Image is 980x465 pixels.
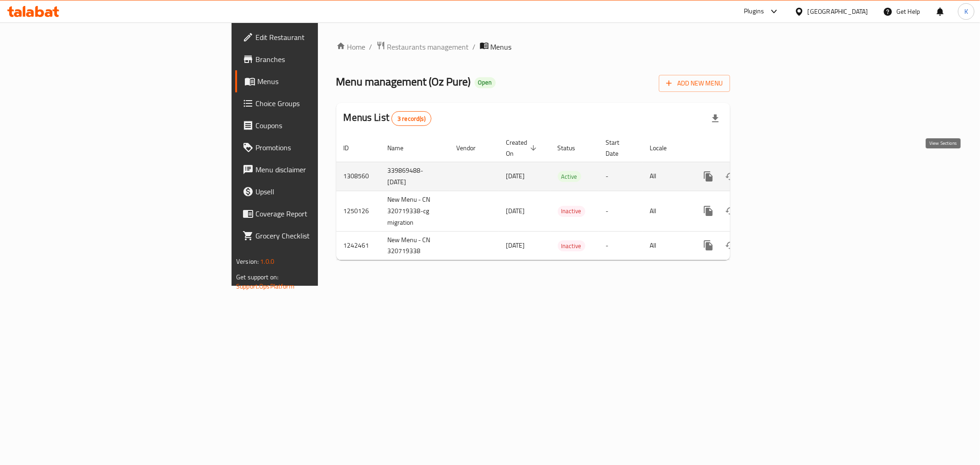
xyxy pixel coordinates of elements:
a: Promotions [235,136,395,159]
span: [DATE] [506,170,525,182]
td: - [599,162,643,191]
div: Inactive [558,206,585,217]
a: Restaurants management [376,41,469,53]
span: Get support on: [236,271,278,283]
div: Export file [704,108,726,130]
span: Version: [236,255,259,267]
span: Created On [506,137,539,159]
td: New Menu - CN 320719338-cg migration [380,191,449,231]
a: Menus [235,70,395,92]
span: Active [558,171,581,182]
td: All [643,231,690,260]
span: K [964,6,968,17]
span: Coupons [255,120,388,131]
span: [DATE] [506,239,525,251]
li: / [473,41,476,52]
span: Menu disclaimer [255,164,388,175]
nav: breadcrumb [336,41,730,53]
span: Choice Groups [255,98,388,109]
div: Plugins [744,6,764,17]
span: [DATE] [506,205,525,217]
span: Locale [650,142,679,153]
span: Inactive [558,206,585,216]
a: Upsell [235,181,395,203]
span: Name [388,142,416,153]
span: Open [475,79,496,86]
span: Edit Restaurant [255,32,388,43]
a: Grocery Checklist [235,225,395,247]
button: Add New Menu [659,75,730,92]
td: All [643,191,690,231]
span: Coverage Report [255,208,388,219]
h2: Menus List [344,111,431,126]
a: Coverage Report [235,203,395,225]
a: Support.OpsPlatform [236,280,295,292]
a: Choice Groups [235,92,395,114]
span: Promotions [255,142,388,153]
span: Inactive [558,241,585,251]
span: Menus [257,76,388,87]
div: [GEOGRAPHIC_DATA] [808,6,868,17]
th: Actions [690,134,793,162]
span: ID [344,142,361,153]
button: Change Status [719,165,742,187]
td: New Menu - CN 320719338 [380,231,449,260]
td: - [599,191,643,231]
td: 339869488- [DATE] [380,162,449,191]
span: Restaurants management [387,41,469,52]
a: Menu disclaimer [235,159,395,181]
button: Change Status [719,200,742,222]
a: Branches [235,48,395,70]
a: Edit Restaurant [235,26,395,48]
a: Coupons [235,114,395,136]
span: Status [558,142,588,153]
td: All [643,162,690,191]
span: 1.0.0 [260,255,274,267]
span: Add New Menu [666,78,723,89]
span: Vendor [457,142,488,153]
div: Total records count [391,111,431,126]
div: Open [475,77,496,88]
span: Menu management ( Oz Pure ) [336,71,471,92]
span: Branches [255,54,388,65]
table: enhanced table [336,134,793,261]
button: more [697,234,719,256]
button: Change Status [719,234,742,256]
span: Menus [491,41,512,52]
button: more [697,165,719,187]
div: Active [558,171,581,182]
span: Upsell [255,186,388,197]
span: 3 record(s) [392,114,431,123]
span: Grocery Checklist [255,230,388,241]
td: - [599,231,643,260]
span: Start Date [606,137,632,159]
button: more [697,200,719,222]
